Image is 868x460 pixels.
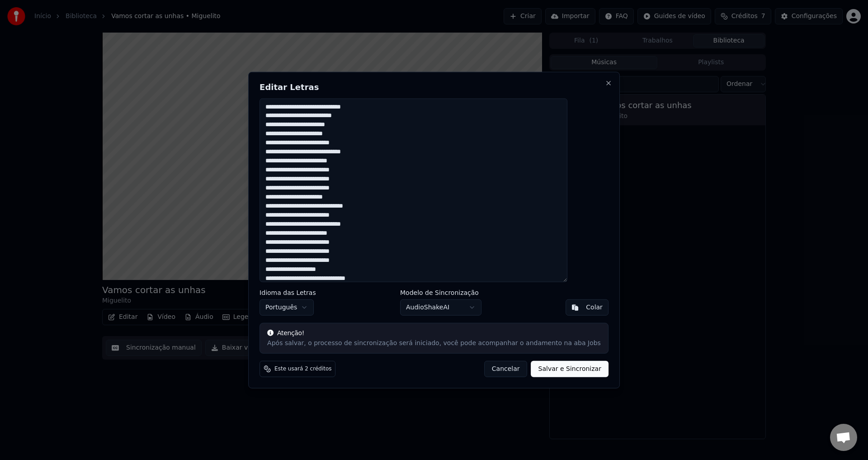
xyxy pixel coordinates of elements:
[484,361,528,377] button: Cancelar
[400,289,481,296] label: Modelo de Sincronização
[531,361,609,377] button: Salvar e Sincronizar
[259,289,316,296] label: Idioma das Letras
[259,83,609,91] h2: Editar Letras
[274,365,331,373] span: Este usará 2 créditos
[566,299,609,316] button: Colar
[267,329,601,338] div: Atenção!
[586,303,603,312] div: Colar
[267,339,601,348] div: Após salvar, o processo de sincronização será iniciado, você pode acompanhar o andamento na aba Jobs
